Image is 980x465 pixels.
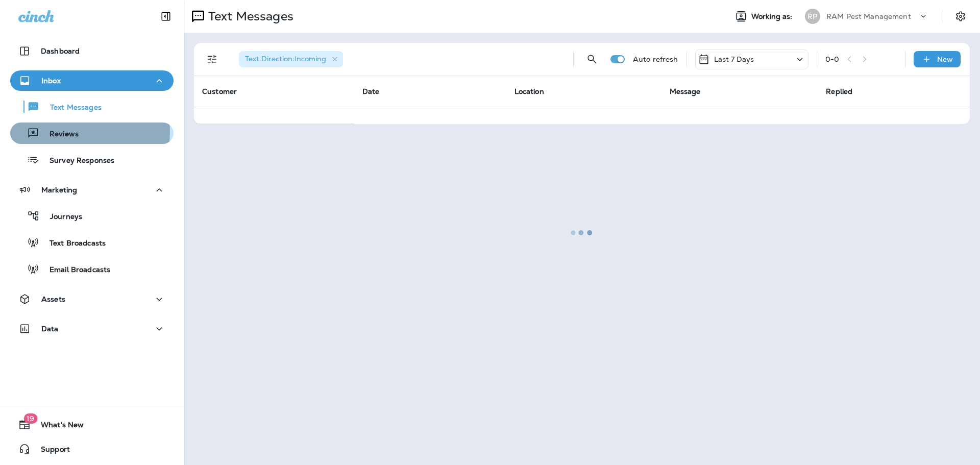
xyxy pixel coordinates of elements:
span: 19 [23,413,37,424]
button: Text Broadcasts [10,232,174,253]
p: Reviews [39,130,79,139]
p: Data [41,325,59,333]
button: Email Broadcasts [10,258,174,280]
button: Inbox [10,70,174,91]
p: Marketing [41,186,77,194]
button: Support [10,439,174,459]
button: Text Messages [10,96,174,117]
p: Journeys [40,212,82,222]
span: What's New [31,421,84,433]
button: Journeys [10,205,174,227]
p: Text Messages [40,103,102,113]
span: Support [31,445,70,457]
p: Text Broadcasts [39,239,106,249]
p: New [937,55,953,63]
p: Dashboard [41,47,80,55]
button: Data [10,319,174,339]
p: Survey Responses [39,156,114,166]
p: Email Broadcasts [39,265,110,275]
p: Inbox [41,77,61,85]
button: Collapse Sidebar [152,6,180,27]
button: Survey Responses [10,149,174,170]
button: Marketing [10,180,174,200]
button: Assets [10,289,174,309]
p: Assets [41,295,65,303]
button: Reviews [10,123,174,144]
button: 19What's New [10,414,174,435]
button: Dashboard [10,41,174,61]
